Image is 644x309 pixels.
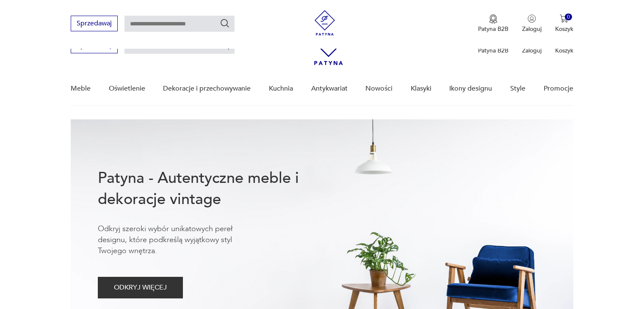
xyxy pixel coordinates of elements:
a: Kuchnia [269,72,293,105]
img: Ikona koszyka [560,14,568,23]
a: ODKRYJ WIĘCEJ [98,285,183,291]
button: 0Koszyk [555,14,573,33]
a: Klasyki [411,72,431,105]
a: Ikony designu [449,72,492,105]
a: Dekoracje i przechowywanie [163,72,251,105]
button: Patyna B2B [478,14,509,33]
a: Nowości [365,72,392,105]
p: Zaloguj [522,47,542,55]
a: Meble [71,72,91,105]
img: Ikonka użytkownika [528,14,536,23]
p: Koszyk [555,25,573,33]
p: Koszyk [555,47,573,55]
a: Oświetlenie [109,72,145,105]
a: Sprzedawaj [71,43,118,49]
button: Sprzedawaj [71,16,118,31]
a: Promocje [544,72,573,105]
p: Patyna B2B [478,25,509,33]
p: Patyna B2B [478,47,509,55]
button: Zaloguj [522,14,542,33]
a: Antykwariat [311,72,348,105]
button: Szukaj [220,18,230,28]
button: ODKRYJ WIĘCEJ [98,277,183,298]
h1: Patyna - Autentyczne meble i dekoracje vintage [98,168,326,210]
a: Ikona medaluPatyna B2B [478,14,509,33]
div: 0 [565,14,572,21]
img: Ikona medalu [489,14,498,24]
a: Style [510,72,525,105]
p: Odkryj szeroki wybór unikatowych pereł designu, które podkreślą wyjątkowy styl Twojego wnętrza. [98,223,259,257]
img: Patyna - sklep z meblami i dekoracjami vintage [312,10,337,36]
a: Sprzedawaj [71,21,118,27]
p: Zaloguj [522,25,542,33]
